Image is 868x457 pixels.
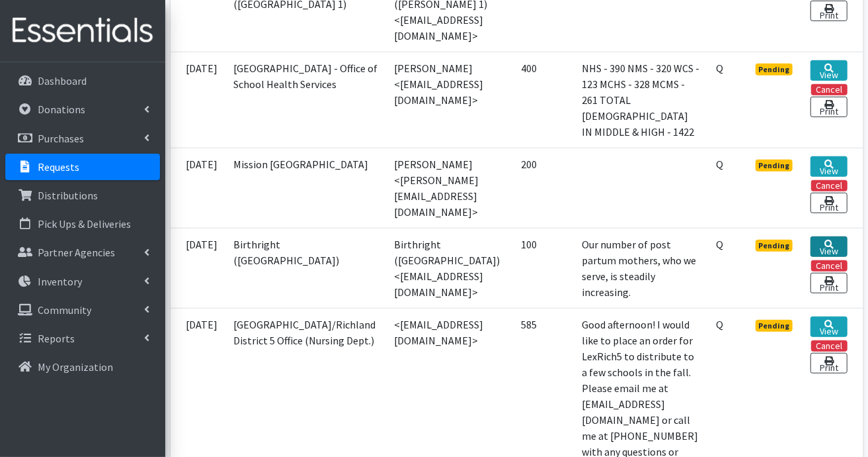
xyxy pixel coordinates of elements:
[716,62,723,75] abbr: Quantity
[810,236,847,257] a: View
[810,60,847,81] a: View
[811,260,848,272] button: Cancel
[810,156,847,177] a: View
[38,275,82,288] p: Inventory
[5,96,160,123] a: Donations
[5,354,160,380] a: My Organization
[38,332,75,345] p: Reports
[716,238,723,251] abbr: Quantity
[810,353,847,374] a: Print
[756,64,793,76] span: Pending
[226,148,387,228] td: Mission [GEOGRAPHIC_DATA]
[810,273,847,293] a: Print
[810,193,847,213] a: Print
[387,52,513,148] td: [PERSON_NAME] <[EMAIL_ADDRESS][DOMAIN_NAME]>
[5,325,160,352] a: Reports
[513,148,574,228] td: 200
[5,125,160,152] a: Purchases
[38,160,79,174] p: Requests
[811,84,848,95] button: Cancel
[5,211,160,237] a: Pick Ups & Deliveries
[756,240,793,252] span: Pending
[5,9,160,53] img: HumanEssentials
[5,182,160,209] a: Distributions
[716,158,723,171] abbr: Quantity
[574,228,708,308] td: Our number of post partum mothers, who we serve, is steadily increasing.
[811,340,848,352] button: Cancel
[38,246,115,259] p: Partner Agencies
[513,228,574,308] td: 100
[38,189,98,202] p: Distributions
[513,52,574,148] td: 400
[38,360,113,374] p: My Organization
[756,160,793,172] span: Pending
[574,52,708,148] td: NHS - 390 NMS - 320 WCS - 123 MCHS - 328 MCMS - 261 TOTAL [DEMOGRAPHIC_DATA] IN MIDDLE & HIGH - 1422
[171,52,226,148] td: [DATE]
[226,52,387,148] td: [GEOGRAPHIC_DATA] - Office of School Health Services
[38,217,131,230] p: Pick Ups & Deliveries
[38,132,84,145] p: Purchases
[5,239,160,266] a: Partner Agencies
[387,228,513,308] td: Birthright ([GEOGRAPHIC_DATA]) <[EMAIL_ADDRESS][DOMAIN_NAME]>
[171,228,226,308] td: [DATE]
[810,1,847,21] a: Print
[716,318,723,331] abbr: Quantity
[810,97,847,117] a: Print
[226,228,387,308] td: Birthright ([GEOGRAPHIC_DATA])
[38,303,91,317] p: Community
[5,68,160,94] a: Dashboard
[810,317,847,337] a: View
[38,103,85,116] p: Donations
[5,297,160,323] a: Community
[756,320,793,332] span: Pending
[5,154,160,180] a: Requests
[171,148,226,228] td: [DATE]
[387,148,513,228] td: [PERSON_NAME] <[PERSON_NAME][EMAIL_ADDRESS][DOMAIN_NAME]>
[811,180,848,191] button: Cancel
[5,268,160,295] a: Inventory
[38,74,87,87] p: Dashboard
